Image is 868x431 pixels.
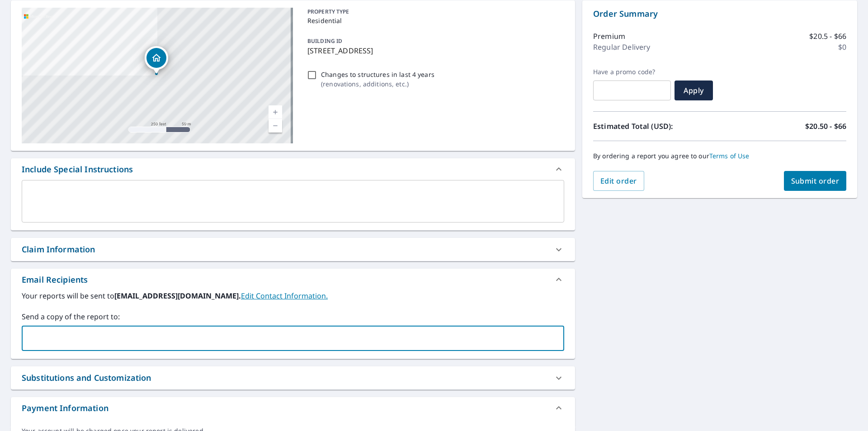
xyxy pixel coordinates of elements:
p: BUILDING ID [307,37,342,45]
b: [EMAIL_ADDRESS][DOMAIN_NAME]. [114,291,241,301]
p: Residential [307,16,561,25]
label: Your reports will be sent to [22,290,564,301]
p: ( renovations, additions, etc. ) [321,79,434,89]
div: Include Special Instructions [22,163,133,175]
p: $20.5 - $66 [809,31,846,42]
p: Changes to structures in last 4 years [321,70,434,79]
div: Email Recipients [22,274,88,286]
p: PROPERTY TYPE [307,8,561,16]
label: Have a promo code? [593,68,671,76]
div: Payment Information [11,397,575,419]
p: Order Summary [593,8,846,20]
p: Premium [593,31,625,42]
div: Email Recipients [11,269,575,290]
div: Payment Information [22,402,108,414]
p: Regular Delivery [593,42,650,52]
p: $0 [838,42,846,52]
p: Estimated Total (USD): [593,121,720,132]
p: [STREET_ADDRESS] [307,45,561,56]
div: Substitutions and Customization [22,372,151,384]
div: Include Special Instructions [11,158,575,180]
label: Send a copy of the report to: [22,311,564,322]
div: Substitutions and Customization [11,366,575,389]
span: Apply [682,85,706,95]
p: $20.50 - $66 [805,121,846,132]
button: Apply [675,81,713,100]
p: By ordering a report you agree to our [593,152,846,160]
button: Edit order [593,171,644,191]
span: Submit order [791,176,840,186]
div: Dropped pin, building 1, Residential property, 170 Rugby Rd Charlottesville, VA 22903 [145,46,168,74]
a: EditContactInfo [241,291,328,301]
button: Submit order [784,171,847,191]
span: Edit order [600,176,637,186]
div: Claim Information [22,243,95,256]
div: Claim Information [11,238,575,261]
a: Current Level 17, Zoom Out [269,119,282,133]
a: Terms of Use [709,152,750,160]
a: Current Level 17, Zoom In [269,105,282,119]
